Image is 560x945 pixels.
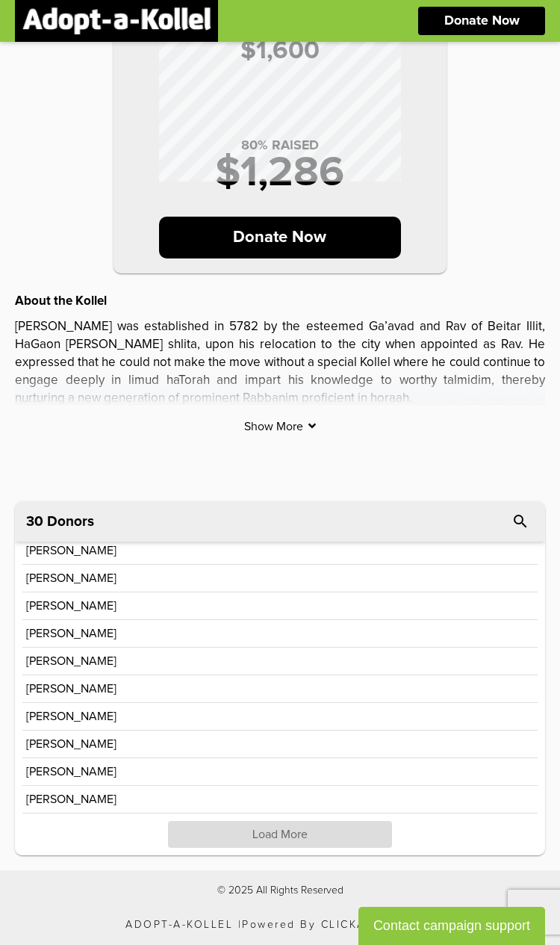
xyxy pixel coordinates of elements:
p: [PERSON_NAME] [26,545,116,557]
i: search [511,512,529,530]
p: [PERSON_NAME] [26,600,116,612]
p: [PERSON_NAME] [26,572,116,584]
p: $ [128,38,432,63]
p: Donate Now [159,217,402,258]
p: [PERSON_NAME] [26,793,116,805]
strong: About the Kollel [15,295,107,308]
span: Powered by [242,920,316,930]
p: Adopt-a-Kollel | [125,920,435,930]
p: [PERSON_NAME] was established in 5782 by the esteemed Ga’avad and Rav of Beitar Illit, HaGaon [PE... [15,318,545,408]
p: Show More [15,420,545,433]
p: Donate Now [444,14,520,28]
p: [PERSON_NAME] [26,628,116,639]
button: Contact campaign support [358,907,545,945]
a: ClickandMarket [321,920,435,930]
p: Load More [168,821,392,848]
p: [PERSON_NAME] [26,738,116,750]
p: [PERSON_NAME] [26,655,116,667]
img: logonobg.png [22,7,211,34]
p: Donors [47,515,94,529]
p: [PERSON_NAME] [26,683,116,695]
p: [PERSON_NAME] [26,710,116,722]
p: [PERSON_NAME] [26,766,116,778]
span: 30 [26,515,43,529]
p: © 2025 All Rights Reserved [217,885,343,896]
